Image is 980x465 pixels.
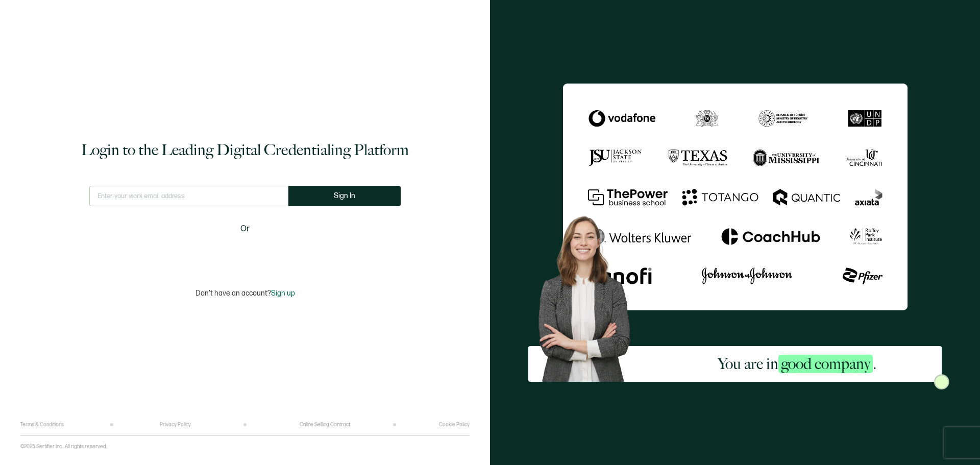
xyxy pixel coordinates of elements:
p: Don't have an account? [195,289,295,298]
img: Sertifier Login - You are in <span class="strong-h">good company</span>. Hero [528,208,652,382]
span: Or [240,223,250,235]
span: good company [778,355,873,373]
a: Privacy Policy [160,422,191,428]
p: ©2025 Sertifier Inc.. All rights reserved. [20,444,107,450]
input: Enter your work email address [89,186,288,206]
a: Cookie Policy [439,422,470,428]
h2: You are in . [718,354,876,374]
button: Sign In [288,186,401,206]
span: Sign up [271,289,295,298]
img: Sertifier Login [934,374,949,389]
iframe: Sign in with Google Button [181,242,309,264]
h1: Login to the Leading Digital Credentialing Platform [81,140,409,160]
img: Sertifier Login - You are in <span class="strong-h">good company</span>. [563,83,908,310]
span: Sign In [334,192,355,200]
a: Online Selling Contract [300,422,350,428]
a: Terms & Conditions [20,422,64,428]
